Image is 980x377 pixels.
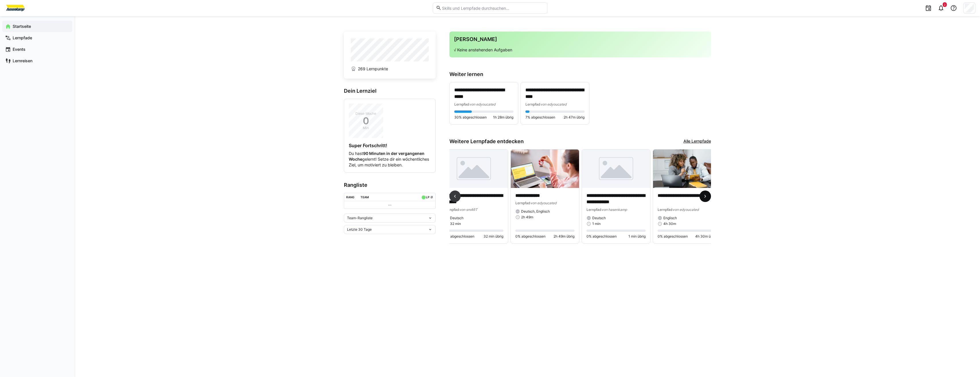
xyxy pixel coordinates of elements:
[663,221,676,226] span: 4h 30m
[450,216,463,220] span: Deutsch
[454,115,487,120] span: 30% abgeschlossen
[587,234,617,239] span: 0% abgeschlossen
[592,216,606,220] span: Deutsch
[663,216,677,220] span: Englisch
[430,194,433,199] a: ø
[525,102,540,106] span: Lernpfad
[564,115,585,120] span: 2h 47m übrig
[347,216,373,220] span: Team-Rangliste
[540,102,566,106] span: von edyoucated
[944,3,946,6] span: 2
[426,195,429,199] div: LP
[515,234,545,239] span: 0% abgeschlossen
[349,151,431,168] p: Du hast gelernt! Setze dir ein wöchentliches Ziel, um motiviert zu bleiben.
[511,149,579,188] img: image
[582,149,650,188] img: image
[344,182,436,188] h3: Rangliste
[441,5,544,11] input: Skills und Lernpfade durchsuchen…
[658,234,688,239] span: 0% abgeschlossen
[521,215,533,219] span: 2h 49m
[601,207,627,212] span: von hasenkamp
[454,102,469,106] span: Lernpfad
[658,207,673,212] span: Lernpfad
[349,143,431,148] h4: Super Fortschritt!
[349,151,424,162] strong: 90 Minuten in der vergangenen Woche
[521,209,550,214] span: Deutsch, Englisch
[459,207,478,212] span: von smART
[673,207,699,212] span: von edyoucated
[347,227,372,232] span: Letzte 30 Tage
[493,115,513,120] span: 1h 28m übrig
[346,195,354,199] div: Rang
[587,207,601,212] span: Lernpfad
[653,149,721,188] img: image
[515,201,530,205] span: Lernpfad
[449,138,524,145] h3: Weitere Lernpfade entdecken
[361,195,369,199] div: Team
[440,149,508,188] img: image
[469,102,495,106] span: von edyoucated
[554,234,574,239] span: 2h 49m übrig
[530,201,556,205] span: von edyoucated
[683,138,711,145] a: Alle Lernpfade
[454,47,706,53] p: √ Keine anstehenden Aufgaben
[628,234,646,239] span: 1 min übrig
[592,221,601,226] span: 1 min
[344,88,436,94] h3: Dein Lernziel
[444,207,459,212] span: Lernpfad
[449,71,711,77] h3: Weiter lernen
[525,115,555,120] span: 7% abgeschlossen
[695,234,717,239] span: 4h 30m übrig
[484,234,503,239] span: 32 min übrig
[444,234,474,239] span: 0% abgeschlossen
[358,66,388,72] span: 269 Lernpunkte
[450,221,461,226] span: 32 min
[454,36,706,42] h3: [PERSON_NAME]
